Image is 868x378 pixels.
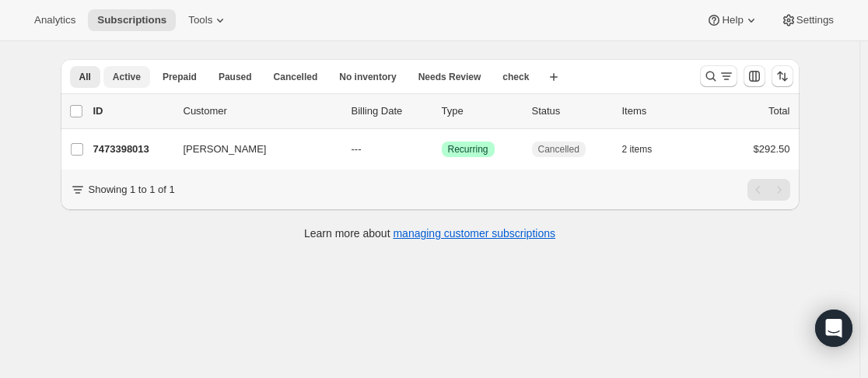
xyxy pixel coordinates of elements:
[442,103,520,119] div: Type
[418,71,481,83] span: Needs Review
[502,71,529,83] span: check
[88,9,176,31] button: Subscriptions
[188,14,212,26] span: Tools
[772,9,843,31] button: Settings
[304,226,555,241] p: Learn more about
[772,65,793,87] button: Sort the results
[174,137,330,162] button: [PERSON_NAME]
[796,14,834,26] span: Settings
[93,103,790,119] div: IDCustomerBilling DateTypeStatusItemsTotal
[34,14,75,26] span: Analytics
[532,103,610,119] p: Status
[163,71,197,83] span: Prepaid
[754,143,790,155] span: $292.50
[747,179,790,201] nav: Pagination
[393,227,555,240] a: managing customer subscriptions
[700,65,737,87] button: Search and filter results
[79,71,91,83] span: All
[93,142,171,157] p: 7473398013
[97,14,166,26] span: Subscriptions
[25,9,85,31] button: Analytics
[339,71,396,83] span: No inventory
[815,310,852,347] div: Open Intercom Messenger
[219,71,252,83] span: Paused
[622,103,700,119] div: Items
[93,103,171,119] p: ID
[352,103,429,119] p: Billing Date
[448,143,488,156] span: Recurring
[274,71,318,83] span: Cancelled
[541,66,566,88] button: Create new view
[179,9,237,31] button: Tools
[622,138,670,160] button: 2 items
[722,14,743,26] span: Help
[352,143,362,155] span: ---
[89,182,175,198] p: Showing 1 to 1 of 1
[697,9,768,31] button: Help
[184,142,267,157] span: [PERSON_NAME]
[93,138,790,160] div: 7473398013[PERSON_NAME]---SuccessRecurringCancelled2 items$292.50
[184,103,339,119] p: Customer
[538,143,579,156] span: Cancelled
[744,65,765,87] button: Customize table column order and visibility
[768,103,789,119] p: Total
[622,143,653,156] span: 2 items
[113,71,141,83] span: Active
